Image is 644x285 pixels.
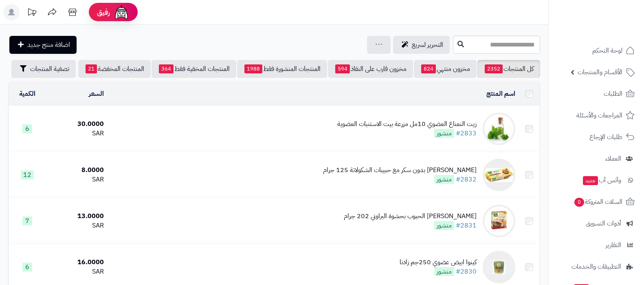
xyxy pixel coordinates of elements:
[456,128,477,138] a: #2833
[583,176,598,185] span: جديد
[393,36,450,54] a: التحرير لسريع
[434,221,454,230] span: منشور
[49,129,104,138] div: SAR
[421,64,436,73] span: 824
[19,89,35,99] a: الكمية
[554,170,639,190] a: وآتس آبجديد
[554,84,639,104] a: الطلبات
[159,64,174,73] span: 364
[434,267,454,276] span: منشور
[400,258,477,267] div: كينوا ابيض عضوي 250جم زادنا
[434,175,454,184] span: منشور
[606,239,621,251] span: التقارير
[323,166,477,175] div: [PERSON_NAME] بدون سكر مع حبيبات الشكولاتة 125 جرام
[477,60,540,78] a: كل المنتجات2352
[456,221,477,230] a: #2831
[49,119,104,129] div: 30.0000
[328,60,413,78] a: مخزون قارب على النفاذ594
[576,110,622,121] span: المراجعات والأسئلة
[554,106,639,125] a: المراجعات والأسئلة
[456,267,477,276] a: #2830
[483,251,515,283] img: كينوا ابيض عضوي 250جم زادنا
[574,198,585,207] span: 0
[554,192,639,212] a: السلات المتروكة0
[605,153,621,164] span: العملاء
[49,267,104,276] div: SAR
[244,64,262,73] span: 1988
[337,119,477,129] div: زيت النعناع العضوي 10مل مزرعة بيت الاستنبات العضوية
[11,60,76,78] button: تصفية المنتجات
[582,175,621,186] span: وآتس آب
[486,89,515,99] a: اسم المنتج
[554,127,639,147] a: طلبات الإرجاع
[456,175,477,184] a: #2832
[335,64,350,73] span: 594
[589,18,636,35] img: logo-2.png
[483,159,515,191] img: جولن زيرو كوكيز بدون سكر مع حبيبات الشكولاتة 125 جرام
[152,60,236,78] a: المنتجات المخفية فقط364
[78,60,151,78] a: المنتجات المخفضة21
[554,257,639,276] a: التطبيقات والخدمات
[344,212,477,221] div: [PERSON_NAME] الحبوب بحشوة البراوني 202 جرام
[97,7,110,17] span: رفيق
[22,217,32,225] span: 7
[554,149,639,168] a: العملاء
[483,205,515,237] img: جولن بسكويت الحبوب بحشوة البراوني 202 جرام
[49,212,104,221] div: 13.0000
[49,258,104,267] div: 16.0000
[604,88,622,99] span: الطلبات
[578,66,622,78] span: الأقسام والمنتجات
[586,218,621,229] span: أدوات التسويق
[89,89,104,99] a: السعر
[554,235,639,255] a: التقارير
[485,64,503,73] span: 2352
[30,64,69,74] span: تصفية المنتجات
[574,196,622,208] span: السلات المتروكة
[49,175,104,184] div: SAR
[483,113,515,145] img: زيت النعناع العضوي 10مل مزرعة بيت الاستنبات العضوية
[412,40,443,50] span: التحرير لسريع
[22,263,32,272] span: 6
[22,124,32,133] span: 6
[571,261,621,272] span: التطبيقات والخدمات
[49,221,104,230] div: SAR
[9,36,77,54] a: اضافة منتج جديد
[237,60,327,78] a: المنتجات المنشورة فقط1988
[434,129,454,138] span: منشور
[22,4,42,22] a: تحديثات المنصة
[592,45,622,56] span: لوحة التحكم
[21,170,34,179] span: 12
[49,166,104,175] div: 8.0000
[27,40,70,50] span: اضافة منتج جديد
[589,131,622,143] span: طلبات الإرجاع
[113,4,130,20] img: ai-face.png
[414,60,477,78] a: مخزون منتهي824
[86,64,97,73] span: 21
[554,214,639,233] a: أدوات التسويق
[554,41,639,60] a: لوحة التحكم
